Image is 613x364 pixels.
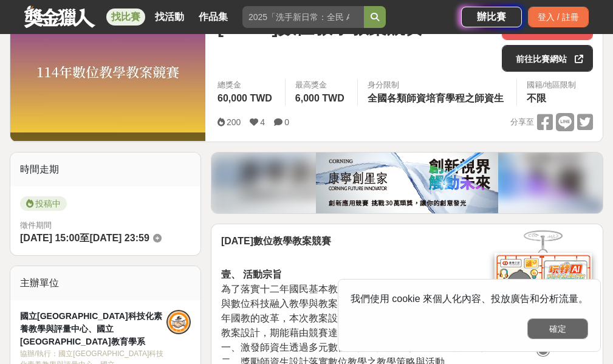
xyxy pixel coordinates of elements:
strong: [DATE]數位教學教案競賽 [221,236,331,246]
a: 前往比賽網站 [502,45,593,72]
a: 找比賽 [106,9,145,26]
div: 登入 / 註冊 [528,7,589,27]
span: [DATE] 23:59 [89,233,149,243]
span: 不限 [527,93,546,103]
span: 至 [80,233,89,243]
div: 國籍/地區限制 [527,79,577,91]
span: 0 [284,117,289,127]
input: 2025「洗手新日常：全民 ALL IN」洗手歌全台徵選 [242,6,364,28]
div: 主辦單位 [10,266,200,300]
strong: 壹、 活動宗旨 [221,269,282,280]
div: 時間走期 [10,153,200,187]
span: 投稿中 [20,196,67,211]
div: 國立[GEOGRAPHIC_DATA]科技化素養教學與評量中心、國立[GEOGRAPHIC_DATA]教育學系 [20,310,166,348]
span: [DATE] 15:00 [20,233,80,243]
span: 4 [260,117,265,127]
span: 為了落實十二年國民基本教育課程綱要中的 AI 與數位科技融入教學，師資生需具備AI 與數位科技融入教學與教案設計的實務能力。為使師資生未來擔任教職時，能因應十二年國教的改革，本次教案設計競賽邀請... [221,284,591,338]
a: 作品集 [194,9,233,26]
span: 分享至 [510,113,534,131]
img: c50a62b6-2858-4067-87c4-47b9904c1966.png [316,153,498,213]
a: 辦比賽 [461,7,522,27]
span: 徵件期間 [20,221,52,230]
span: 全國各類師資培育學程之師資生 [368,93,504,103]
img: d2146d9a-e6f6-4337-9592-8cefde37ba6b.png [495,253,592,334]
span: 200 [227,117,241,127]
span: 我們使用 cookie 來個人化內容、投放廣告和分析流量。 [351,294,588,304]
button: 確定 [527,318,588,339]
span: 最高獎金 [295,79,348,91]
span: 一、激發師資生透過多元數位媒介融入特定領域教學之課程創新。 [221,342,503,352]
a: 找活動 [150,9,189,26]
span: 總獎金 [217,79,275,91]
img: Cover Image [10,12,205,132]
span: 60,000 TWD [217,93,272,103]
span: 6,000 TWD [295,93,344,103]
div: 身分限制 [368,79,507,91]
